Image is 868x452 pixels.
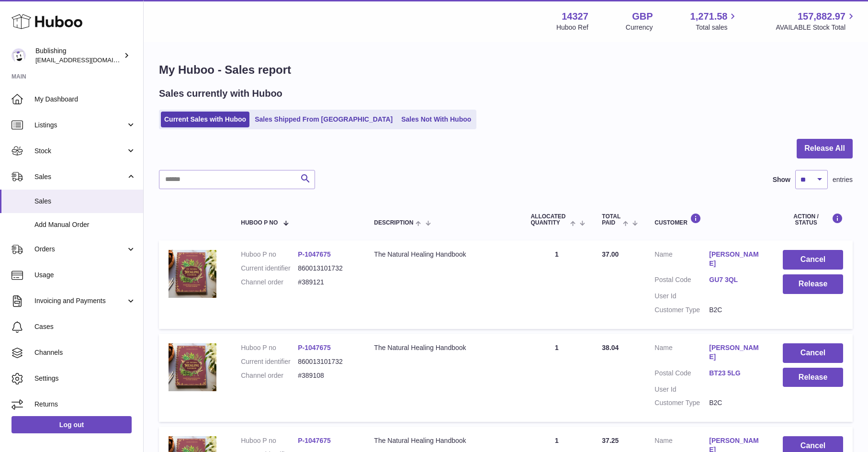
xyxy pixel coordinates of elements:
label: Show [773,175,790,184]
button: Cancel [783,250,843,270]
td: 1 [521,240,592,328]
button: Release [783,368,843,387]
a: Sales Shipped From [GEOGRAPHIC_DATA] [251,112,396,127]
button: Cancel [783,343,843,363]
div: Customer [654,213,764,226]
span: Cases [34,322,136,331]
dt: Customer Type [654,305,709,315]
dt: Postal Code [654,275,709,287]
dt: Huboo P no [241,343,298,352]
a: [PERSON_NAME] [709,250,764,268]
a: Current Sales with Huboo [161,112,249,127]
div: The Natural Healing Handbook [374,343,511,352]
dt: Name [654,343,709,364]
a: 157,882.97 AVAILABLE Stock Total [776,10,857,32]
span: Sales [34,197,136,206]
h1: My Huboo - Sales report [159,62,853,78]
dd: #389108 [298,371,355,380]
a: 1,271.58 Total sales [690,10,739,32]
span: ALLOCATED Quantity [530,214,568,226]
div: Action / Status [783,213,843,226]
img: 1749741825.png [169,250,216,298]
dd: #389121 [298,278,355,287]
dt: Channel order [241,278,298,287]
span: 157,882.97 [798,10,845,23]
dt: Name [654,250,709,271]
td: 1 [521,334,592,422]
h2: Sales currently with Huboo [159,87,282,100]
div: The Natural Healing Handbook [374,250,511,259]
span: Add Manual Order [34,220,136,229]
dt: Current identifier [241,357,298,366]
dd: B2C [709,305,764,315]
a: [PERSON_NAME] [709,343,764,362]
strong: GBP [632,10,653,23]
a: P-1047675 [298,437,331,444]
dt: Channel order [241,371,298,380]
strong: 14327 [562,10,588,23]
div: Bublishing [35,46,122,65]
span: Sales [34,172,126,181]
dd: 860013101732 [298,357,355,366]
span: My Dashboard [34,95,136,104]
span: Channels [34,348,136,357]
dt: Huboo P no [241,250,298,259]
span: Usage [34,271,136,280]
span: Returns [34,400,136,409]
dt: User Id [654,292,709,301]
span: Invoicing and Payments [34,296,126,305]
span: 37.00 [602,250,619,258]
div: Huboo Ref [556,23,588,32]
div: Currency [626,23,653,32]
span: [EMAIL_ADDRESS][DOMAIN_NAME] [35,56,141,64]
span: Settings [34,374,136,383]
a: P-1047675 [298,344,331,351]
span: 1,271.58 [690,10,728,23]
a: Sales Not With Huboo [398,112,474,127]
dt: User Id [654,385,709,394]
a: GU7 3QL [709,275,764,284]
dt: Postal Code [654,369,709,380]
dt: Current identifier [241,264,298,273]
span: Total paid [602,214,620,226]
div: The Natural Healing Handbook [374,436,511,445]
span: 37.25 [602,437,619,444]
span: Listings [34,121,126,130]
a: Log out [11,416,132,433]
a: P-1047675 [298,250,331,258]
span: 38.04 [602,344,619,351]
span: Total sales [696,23,738,32]
a: BT23 5LG [709,369,764,378]
img: maricar@bublishing.com [11,48,26,63]
span: Description [374,220,413,226]
span: Stock [34,147,126,156]
img: 1749741825.png [169,343,216,391]
dt: Customer Type [654,398,709,407]
dd: 860013101732 [298,264,355,273]
button: Release [783,274,843,294]
span: Orders [34,245,126,254]
button: Release All [797,139,853,158]
dd: B2C [709,398,764,407]
span: Huboo P no [241,220,278,226]
span: AVAILABLE Stock Total [776,23,857,32]
span: entries [833,175,853,184]
dt: Huboo P no [241,436,298,445]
